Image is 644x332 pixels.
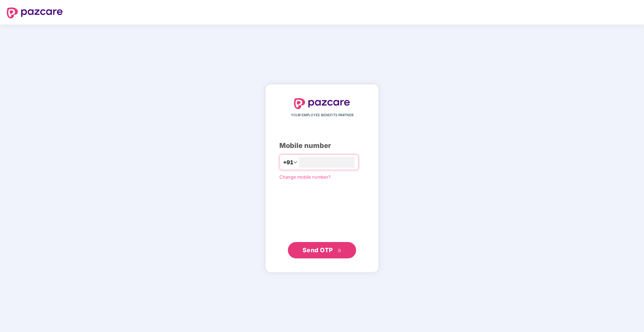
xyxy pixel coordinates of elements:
[283,158,293,167] span: +91
[337,248,342,253] span: double-right
[279,174,331,180] a: Change mobile number?
[279,140,365,151] div: Mobile number
[288,242,356,258] button: Send OTPdouble-right
[7,7,63,18] img: logo
[291,112,353,118] span: YOUR EMPLOYEE BENEFITS PARTNER
[293,160,297,164] span: down
[294,98,350,109] img: logo
[303,246,333,254] span: Send OTP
